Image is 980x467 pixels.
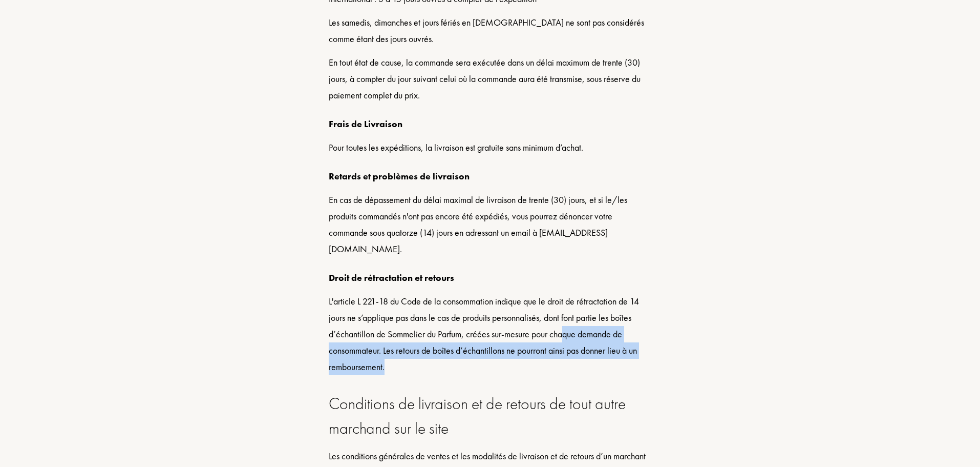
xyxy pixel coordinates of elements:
[329,192,651,257] div: En cas de dépassement du délai maximal de livraison de trente (30) jours, et si le/les produits c...
[329,116,651,132] div: Frais de Livraison
[329,14,651,47] div: Les samedis, dimanches et jours fériés en [DEMOGRAPHIC_DATA] ne sont pas considérés comme étant d...
[329,392,651,441] div: Conditions de livraison et de retours de tout autre marchand sur le site
[329,270,651,286] div: Droit de rétractation et retours
[329,54,651,104] div: En tout état de cause, la commande sera exécutée dans un délai maximum de trente (30) jours, à co...
[329,139,651,156] div: Pour toutes les expéditions, la livraison est gratuite sans minimum d’achat.
[329,293,651,375] div: L'article L 221-18 du Code de la consommation indique que le droit de rétractation de 14 jours ne...
[329,168,651,185] div: Retards et problèmes de livraison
